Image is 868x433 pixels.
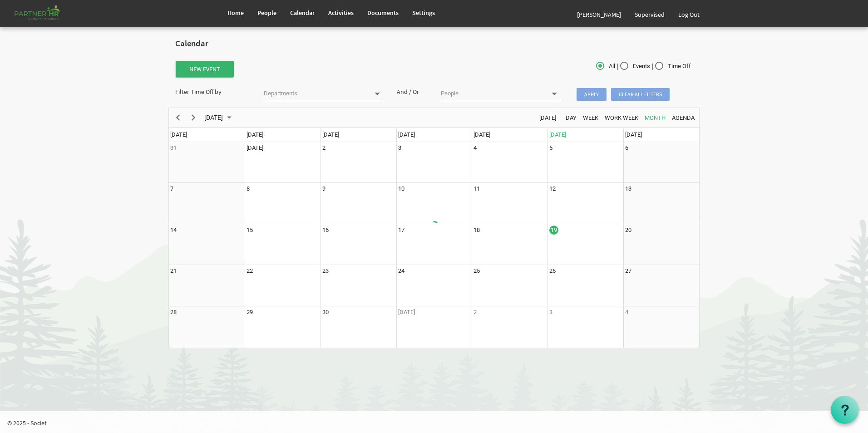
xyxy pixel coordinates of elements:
[7,418,868,428] p: © 2025 - Societ
[441,87,546,100] input: People
[367,9,399,17] span: Documents
[168,87,257,96] div: Filter Time Off by
[570,2,628,27] a: [PERSON_NAME]
[176,61,234,77] button: New Event
[290,9,315,17] span: Calendar
[264,87,369,100] input: Departments
[577,88,607,101] span: Apply
[390,87,434,96] div: And / Or
[620,62,650,70] span: Events
[596,62,615,70] span: All
[671,2,706,27] a: Log Out
[611,88,670,101] span: Clear all filters
[175,39,693,49] h2: Calendar
[635,10,665,19] span: Supervised
[257,9,276,17] span: People
[227,9,244,17] span: Home
[523,60,700,73] div: | |
[655,62,691,70] span: Time Off
[328,9,354,17] span: Activities
[168,108,700,348] schedule: of September 2025
[628,2,671,27] a: Supervised
[412,9,435,17] span: Settings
